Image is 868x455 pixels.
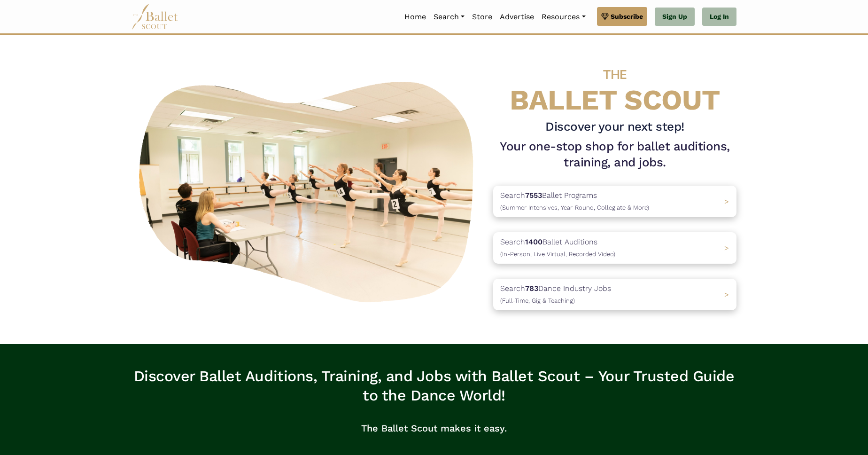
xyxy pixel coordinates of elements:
[493,279,736,310] a: Search783Dance Industry Jobs(Full-Time, Gig & Teaching) >
[500,204,649,211] span: (Summer Intensives, Year-Round, Collegiate & More)
[500,251,615,258] span: (In-Person, Live Virtual, Recorded Video)
[611,11,643,22] span: Subscribe
[132,71,486,308] img: A group of ballerinas talking to each other in a ballet studio
[525,284,538,293] b: 783
[401,7,430,27] a: Home
[601,11,609,22] img: gem.svg
[603,67,627,82] span: THE
[468,7,496,27] a: Store
[132,413,736,443] p: The Ballet Scout makes it easy.
[655,8,695,26] a: Sign Up
[538,7,589,27] a: Resources
[493,186,736,217] a: Search7553Ballet Programs(Summer Intensives, Year-Round, Collegiate & More)>
[702,8,736,26] a: Log In
[430,7,468,27] a: Search
[724,290,729,299] span: >
[493,139,736,171] h1: Your one-stop shop for ballet auditions, training, and jobs.
[132,367,736,406] h3: Discover Ballet Auditions, Training, and Jobs with Ballet Scout – Your Trusted Guide to the Dance...
[525,237,542,246] b: 1400
[496,7,538,27] a: Advertise
[493,119,736,135] h3: Discover your next step!
[500,189,649,213] p: Search Ballet Programs
[597,7,647,26] a: Subscribe
[500,282,611,306] p: Search Dance Industry Jobs
[493,232,736,264] a: Search1400Ballet Auditions(In-Person, Live Virtual, Recorded Video) >
[500,236,615,260] p: Search Ballet Auditions
[525,191,542,200] b: 7553
[724,243,729,252] span: >
[493,54,736,115] h4: BALLET SCOUT
[724,197,729,206] span: >
[500,297,575,304] span: (Full-Time, Gig & Teaching)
